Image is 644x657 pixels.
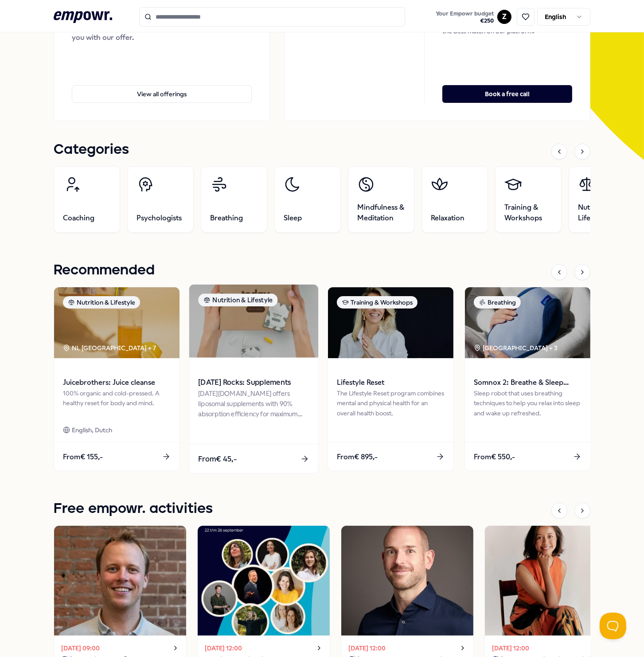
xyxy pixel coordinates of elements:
[436,17,494,24] span: € 250
[63,213,94,223] span: Coaching
[54,287,180,471] a: package imageNutrition & LifestyleNL [GEOGRAPHIC_DATA] + 7Juicebrothers: Juice cleanse100% organi...
[474,388,582,418] div: Sleep robot that uses breathing techniques to help you relax into sleep and wake up refreshed.
[72,71,252,103] a: View all offerings
[337,388,445,418] div: The Lifestyle Reset program combines mental and physical health for an overall health boost.
[495,166,562,233] a: Training & Workshops
[434,8,496,26] button: Your Empowr budget€250
[198,377,309,388] span: [DATE] Rocks: Supplements
[201,166,267,233] a: Breathing
[474,296,521,309] div: Breathing
[198,388,309,419] div: [DATE][DOMAIN_NAME] offers liposomal supplements with 90% absorption efficiency for maximum healt...
[337,377,445,388] span: Lifestyle Reset
[210,213,243,223] span: Breathing
[504,202,552,223] span: Training & Workshops
[474,451,515,463] span: From € 550,-
[337,296,418,309] div: Training & Workshops
[54,139,129,161] h1: Categories
[63,451,103,463] span: From € 155,-
[337,451,378,463] span: From € 895,-
[189,284,319,474] a: package imageNutrition & Lifestyle[DATE] Rocks: Supplements[DATE][DOMAIN_NAME] offers liposomal s...
[422,166,488,233] a: Relaxation
[63,388,171,418] div: 100% organic and cold-pressed. A healthy reset for body and mind.
[600,613,626,639] iframe: Help Scout Beacon - Open
[139,7,405,27] input: Search for products, categories or subcategories
[198,453,237,465] span: From € 45,-
[328,287,454,471] a: package imageTraining & WorkshopsLifestyle ResetThe Lifestyle Reset program combines mental and p...
[127,166,194,233] a: Psychologists
[54,166,120,233] a: Coaching
[348,643,386,653] time: [DATE] 12:00
[284,213,302,223] span: Sleep
[492,643,529,653] time: [DATE] 12:00
[341,526,473,636] img: activity image
[328,287,453,358] img: package image
[465,287,590,358] img: package image
[54,259,155,282] h1: Recommended
[189,285,318,358] img: package image
[464,287,591,471] a: package imageBreathing[GEOGRAPHIC_DATA] + 3Somnox 2: Breathe & Sleep RobotSleep robot that uses b...
[485,526,617,636] img: activity image
[72,425,112,435] span: English, Dutch
[54,526,186,636] img: activity image
[63,377,171,388] span: Juicebrothers: Juice cleanse
[198,293,277,306] div: Nutrition & Lifestyle
[72,85,252,103] button: View all offerings
[474,343,558,353] div: [GEOGRAPHIC_DATA] + 3
[205,643,242,653] time: [DATE] 12:00
[442,85,572,103] button: Book a free call
[474,377,582,388] span: Somnox 2: Breathe & Sleep Robot
[497,10,511,24] button: Z
[357,202,405,223] span: Mindfulness & Meditation
[137,213,182,223] span: Psychologists
[436,10,494,17] span: Your Empowr budget
[198,526,330,636] img: activity image
[54,498,213,520] h1: Free empowr. activities
[578,202,626,223] span: Nutrition & Lifestyle
[54,287,180,358] img: package image
[63,343,156,353] div: NL [GEOGRAPHIC_DATA] + 7
[61,643,100,653] time: [DATE] 09:00
[274,166,341,233] a: Sleep
[569,166,635,233] a: Nutrition & Lifestyle
[431,213,464,223] span: Relaxation
[63,296,140,309] div: Nutrition & Lifestyle
[348,166,414,233] a: Mindfulness & Meditation
[432,8,497,26] a: Your Empowr budget€250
